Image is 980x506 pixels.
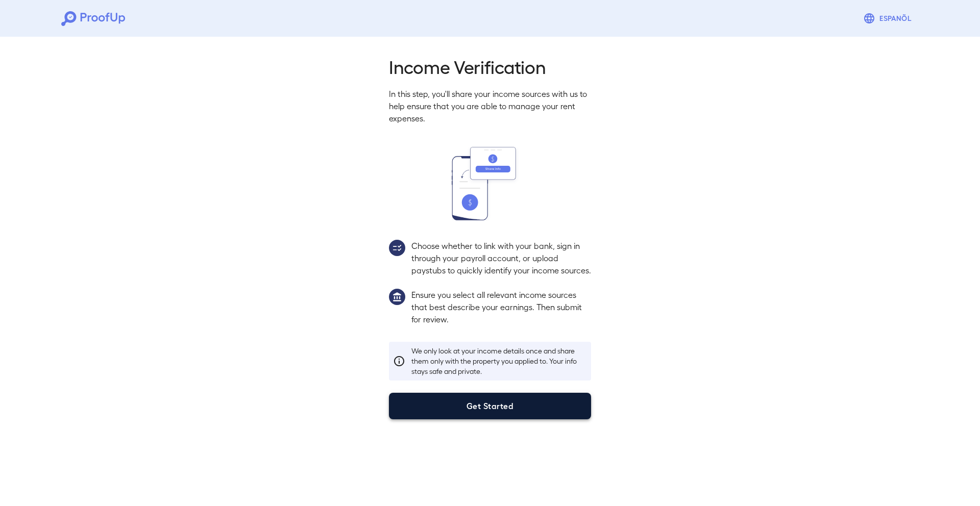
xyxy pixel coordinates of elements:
[389,88,591,124] p: In this step, you'll share your income sources with us to help ensure that you are able to manage...
[389,240,405,256] img: group2.svg
[389,55,591,78] h2: Income Verification
[452,147,528,220] img: transfer_money.svg
[411,289,591,325] p: Ensure you select all relevant income sources that best describe your earnings. Then submit for r...
[411,346,587,376] p: We only look at your income details once and share them only with the property you applied to. Yo...
[389,393,591,419] button: Get Started
[411,240,591,276] p: Choose whether to link with your bank, sign in through your payroll account, or upload paystubs t...
[859,8,919,29] button: Espanõl
[389,289,405,305] img: group1.svg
